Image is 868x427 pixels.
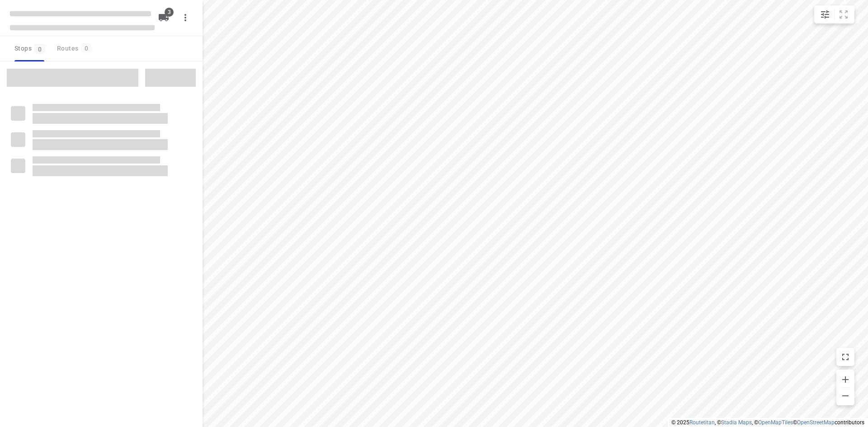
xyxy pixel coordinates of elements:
[758,419,793,426] a: OpenMapTiles
[816,5,834,23] button: Map settings
[814,5,854,23] div: small contained button group
[797,419,835,426] a: OpenStreetMap
[689,419,715,426] a: Routetitan
[671,419,864,426] li: © 2025 , © , © © contributors
[721,419,752,426] a: Stadia Maps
